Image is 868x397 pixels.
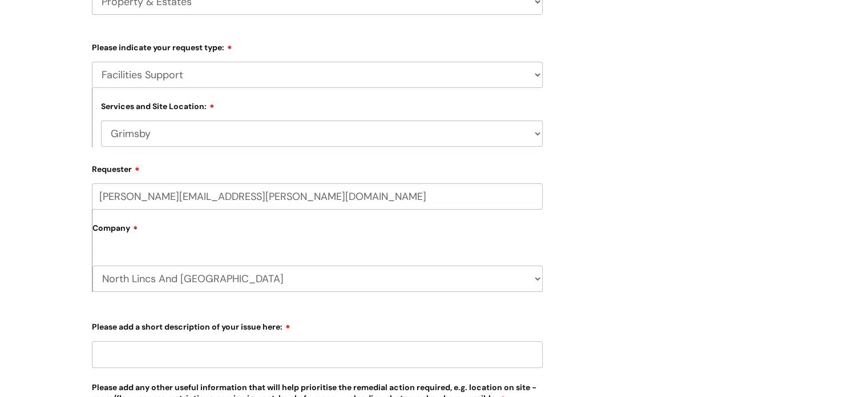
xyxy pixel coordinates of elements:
label: Company [92,219,543,245]
input: Email [92,183,543,210]
label: Services and Site Location: [101,100,215,111]
label: Please add a short description of your issue here: [92,318,543,332]
label: Requester [92,161,543,174]
label: Please indicate your request type: [92,39,543,53]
